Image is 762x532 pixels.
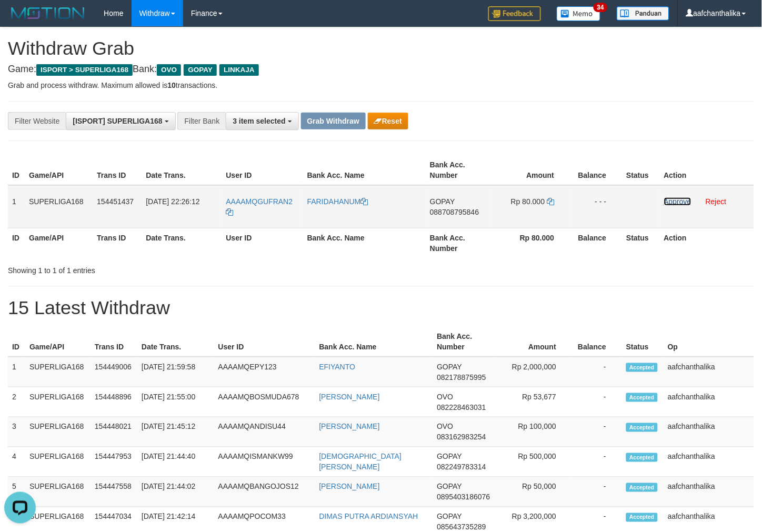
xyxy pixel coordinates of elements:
td: - [572,477,622,507]
th: Balance [572,327,622,357]
th: Bank Acc. Number [426,228,492,258]
td: SUPERLIGA168 [25,387,91,417]
img: Feedback.jpg [488,6,541,21]
td: aafchanthalika [664,387,754,417]
th: Bank Acc. Number [426,155,492,185]
th: Bank Acc. Name [303,155,426,185]
a: Copy 80000 to clipboard [547,197,554,206]
td: - [572,447,622,477]
span: GOPAY [437,453,462,461]
th: User ID [222,155,303,185]
th: Game/API [25,228,93,258]
td: aafchanthalika [664,357,754,387]
a: [PERSON_NAME] [319,393,380,401]
td: SUPERLIGA168 [25,477,91,507]
span: Accepted [626,483,658,492]
span: [ISPORT] SUPERLIGA168 [73,117,162,125]
td: 154447953 [91,447,137,477]
p: Grab and process withdraw. Maximum allowed is transactions. [8,80,754,91]
div: Filter Bank [177,112,226,130]
th: User ID [214,327,315,357]
td: - [572,387,622,417]
td: SUPERLIGA168 [25,185,93,228]
th: Game/API [25,155,93,185]
td: AAAAMQEPY123 [214,357,315,387]
td: SUPERLIGA168 [25,447,91,477]
th: ID [8,228,25,258]
span: Copy 083162983254 to clipboard [437,433,486,441]
button: Grab Withdraw [301,113,366,129]
span: GOPAY [437,483,462,491]
td: 4 [8,447,25,477]
th: Balance [570,155,622,185]
span: ISPORT > SUPERLIGA168 [36,64,133,76]
button: 3 item selected [226,112,298,130]
button: Reset [368,113,408,129]
a: [PERSON_NAME] [319,423,380,431]
div: Filter Website [8,112,66,130]
span: OVO [157,64,181,76]
td: Rp 100,000 [497,417,572,447]
div: Showing 1 to 1 of 1 entries [8,261,309,276]
th: Trans ID [91,327,137,357]
td: 154447558 [91,477,137,507]
td: 3 [8,417,25,447]
span: 154451437 [97,197,134,206]
td: [DATE] 21:59:58 [137,357,214,387]
th: Status [622,327,664,357]
th: Trans ID [93,228,142,258]
span: GOPAY [184,64,217,76]
td: aafchanthalika [664,477,754,507]
a: Approve [664,197,691,206]
span: 34 [594,3,608,12]
span: OVO [437,423,453,431]
th: Amount [497,327,572,357]
a: AAAAMQGUFRAN2 [226,197,293,216]
a: [DEMOGRAPHIC_DATA] [PERSON_NAME] [319,453,402,471]
td: [DATE] 21:44:40 [137,447,214,477]
td: aafchanthalika [664,417,754,447]
td: [DATE] 21:55:00 [137,387,214,417]
td: 154449006 [91,357,137,387]
span: GOPAY [437,513,462,521]
span: GOPAY [437,363,462,371]
th: Rp 80.000 [492,228,570,258]
span: GOPAY [430,197,455,206]
th: Trans ID [93,155,142,185]
td: 154448896 [91,387,137,417]
th: Date Trans. [142,155,222,185]
th: Status [623,228,660,258]
td: - - - [570,185,622,228]
td: AAAAMQANDISU44 [214,417,315,447]
th: Action [660,155,754,185]
th: Bank Acc. Number [433,327,497,357]
td: [DATE] 21:44:02 [137,477,214,507]
td: SUPERLIGA168 [25,417,91,447]
span: Accepted [626,423,658,432]
th: Bank Acc. Name [303,228,426,258]
a: EFIYANTO [319,363,356,371]
span: Copy 0895403186076 to clipboard [437,493,490,501]
span: 3 item selected [233,117,285,125]
th: ID [8,155,25,185]
span: Copy 082178875995 to clipboard [437,373,486,382]
span: Accepted [626,513,658,522]
td: 5 [8,477,25,507]
strong: 10 [167,81,176,89]
td: AAAAMQBANGOJOS12 [214,477,315,507]
a: [PERSON_NAME] [319,483,380,491]
td: 1 [8,357,25,387]
h1: 15 Latest Withdraw [8,297,754,318]
span: [DATE] 22:26:12 [146,197,199,206]
button: [ISPORT] SUPERLIGA168 [66,112,175,130]
td: - [572,357,622,387]
th: ID [8,327,25,357]
a: Reject [706,197,727,206]
span: AAAAMQGUFRAN2 [226,197,293,206]
td: aafchanthalika [664,447,754,477]
th: Bank Acc. Name [315,327,433,357]
span: Copy 082228463031 to clipboard [437,403,486,411]
td: Rp 53,677 [497,387,572,417]
td: Rp 500,000 [497,447,572,477]
span: Copy 082249783314 to clipboard [437,463,486,471]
